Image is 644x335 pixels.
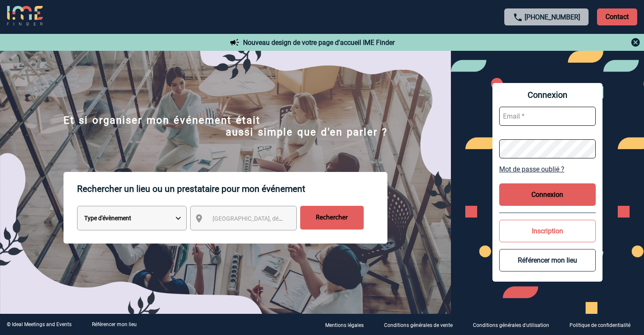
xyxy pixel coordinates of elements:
[499,220,596,242] button: Inscription
[499,90,596,100] span: Connexion
[92,321,137,327] a: Référencer mon lieu
[213,215,330,222] span: [GEOGRAPHIC_DATA], département, région...
[7,321,72,327] div: © Ideal Meetings and Events
[499,249,596,271] button: Référencer mon lieu
[499,165,596,173] a: Mot de passe oublié ?
[499,183,596,206] button: Connexion
[377,321,466,329] a: Conditions générales de vente
[525,13,580,21] a: [PHONE_NUMBER]
[318,321,377,329] a: Mentions légales
[569,322,630,328] p: Politique de confidentialité
[384,322,453,328] p: Conditions générales de vente
[597,8,637,25] p: Contact
[563,321,644,329] a: Politique de confidentialité
[513,12,523,22] img: call-24-px.png
[466,321,563,329] a: Conditions générales d'utilisation
[473,322,549,328] p: Conditions générales d'utilisation
[499,107,596,126] input: Email *
[325,322,364,328] p: Mentions légales
[77,172,387,206] p: Rechercher un lieu ou un prestataire pour mon événement
[300,206,364,230] input: Rechercher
